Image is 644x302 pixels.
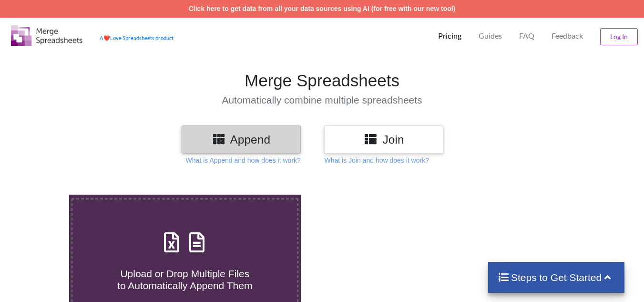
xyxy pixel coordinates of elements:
span: Feedback [552,32,583,40]
p: What is Append and how does it work? [186,156,301,165]
h3: Append [189,133,294,146]
p: FAQ [519,31,534,41]
a: Click here to get data from all your data sources using AI (for free with our new tool) [189,5,456,12]
p: Guides [479,31,502,41]
span: heart [103,35,110,41]
span: Upload or Drop Multiple Files to Automatically Append Them [117,268,252,291]
button: Log In [600,28,638,45]
a: AheartLove Spreadsheets product [100,35,174,41]
h3: Join [331,133,436,146]
p: Pricing [438,31,461,41]
h4: Steps to Get Started [498,271,615,283]
p: What is Join and how does it work? [324,156,429,165]
img: Logo.png [11,25,82,46]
